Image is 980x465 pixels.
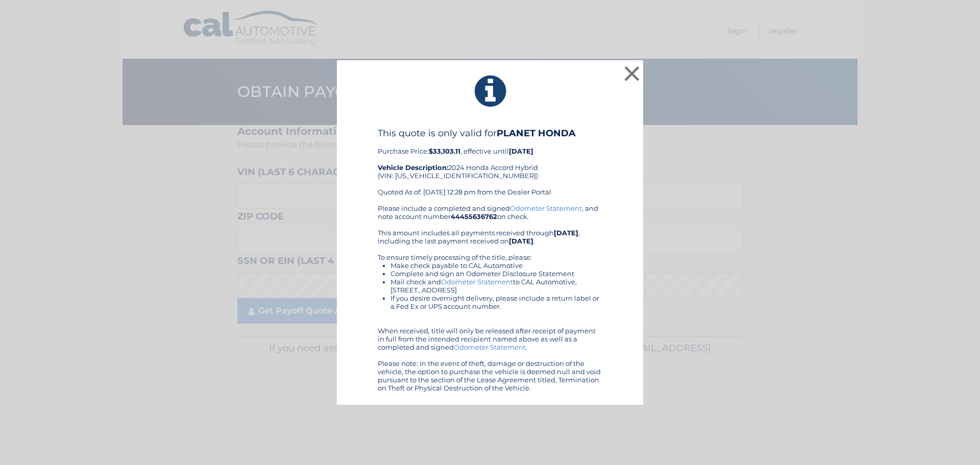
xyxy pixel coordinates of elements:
button: × [622,63,642,84]
b: $33,103.11 [429,147,460,155]
a: Odometer Statement [441,278,513,286]
b: [DATE] [554,229,578,237]
li: If you desire overnight delivery, please include a return label or a Fed Ex or UPS account number. [390,294,602,310]
div: Please include a completed and signed , and note account number on check. This amount includes al... [378,204,602,392]
a: Odometer Statement [510,204,582,212]
b: PLANET HONDA [497,128,576,139]
b: 44455636762 [451,212,497,221]
b: [DATE] [509,237,533,245]
li: Complete and sign an Odometer Disclosure Statement [390,270,602,278]
li: Mail check and to CAL Automotive, [STREET_ADDRESS] [390,278,602,294]
strong: Vehicle Description: [378,163,448,172]
li: Make check payable to CAL Automotive [390,261,602,270]
div: Purchase Price: , effective until 2024 Honda Accord Hybrid (VIN: [US_VEHICLE_IDENTIFICATION_NUMBE... [378,128,602,204]
h4: This quote is only valid for [378,128,602,139]
a: Odometer Statement [454,343,526,351]
b: [DATE] [509,147,533,155]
